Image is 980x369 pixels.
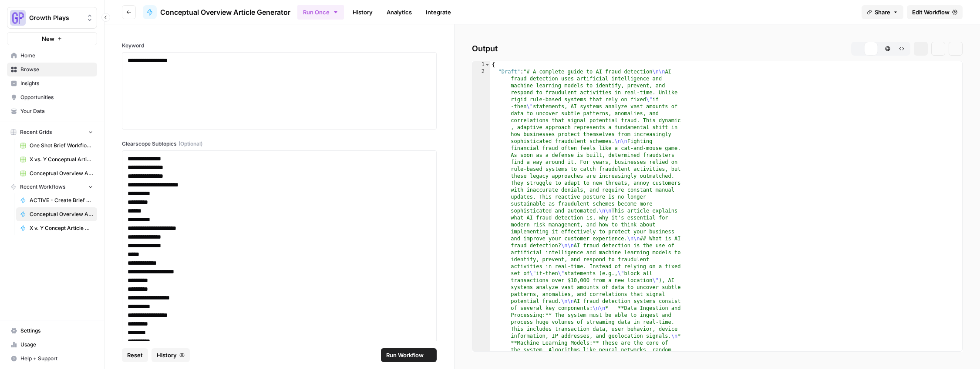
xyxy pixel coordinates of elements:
[20,341,93,349] span: Usage
[30,196,93,204] span: ACTIVE - Create Brief Workflow
[30,142,93,150] span: One Shot Brief Workflow Grid
[10,10,26,26] img: Growth Plays Logo
[122,42,437,50] label: Keyword
[157,351,177,359] span: History
[862,5,903,19] button: Share
[16,193,97,207] a: ACTIVE - Create Brief Workflow
[20,93,93,101] span: Opportunities
[16,139,97,153] a: One Shot Brief Workflow Grid
[472,61,490,68] div: 1
[907,5,963,19] a: Edit Workflow
[7,49,97,63] a: Home
[143,5,290,19] a: Conceptual Overview Article Generator
[485,61,490,68] span: Toggle code folding, rows 1 through 7
[20,183,65,191] span: Recent Workflows
[122,140,437,148] label: Clearscope Subtopics
[30,210,93,218] span: Conceptual Overview Article Generator
[160,7,290,17] span: Conceptual Overview Article Generator
[472,42,963,56] h2: Output
[7,352,97,366] button: Help + Support
[7,7,97,29] button: Workspace: Growth Plays
[178,140,202,148] span: (Optional)
[42,34,54,43] span: New
[20,107,93,115] span: Your Data
[30,156,93,163] span: X vs. Y Conceptual Articles
[7,63,97,76] a: Browse
[7,180,97,193] button: Recent Workflows
[7,126,97,139] button: Recent Grids
[912,8,950,17] span: Edit Workflow
[16,153,97,166] a: X vs. Y Conceptual Articles
[421,5,456,19] a: Integrate
[127,351,143,359] span: Reset
[381,348,437,362] button: Run Workflow
[30,224,93,232] span: X v. Y Concept Article Generator
[20,355,93,362] span: Help + Support
[20,128,52,136] span: Recent Grids
[30,170,93,177] span: Conceptual Overview Article Grid
[20,327,93,335] span: Settings
[7,90,97,104] a: Opportunities
[7,104,97,118] a: Your Data
[20,52,93,60] span: Home
[386,351,424,359] span: Run Workflow
[20,66,93,73] span: Browse
[16,166,97,180] a: Conceptual Overview Article Grid
[152,348,190,362] button: History
[381,5,417,19] a: Analytics
[297,5,344,20] button: Run Once
[7,32,97,45] button: New
[29,13,82,22] span: Growth Plays
[875,8,890,17] span: Share
[347,5,378,19] a: History
[7,338,97,352] a: Usage
[16,221,97,235] a: X v. Y Concept Article Generator
[16,207,97,221] a: Conceptual Overview Article Generator
[7,324,97,338] a: Settings
[7,76,97,90] a: Insights
[122,348,148,362] button: Reset
[20,80,93,87] span: Insights
[128,56,431,126] div: To enrich screen reader interactions, please activate Accessibility in Grammarly extension settings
